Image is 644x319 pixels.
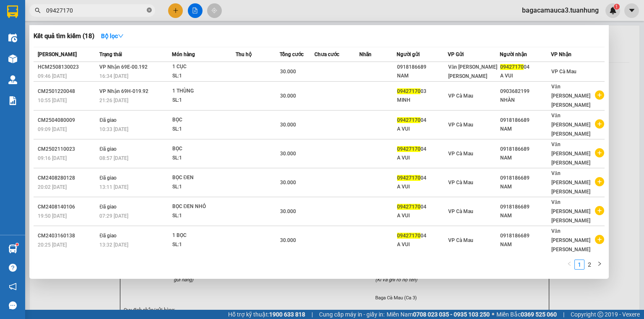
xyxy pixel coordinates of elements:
img: warehouse-icon [8,33,17,42]
a: 1 [575,260,584,269]
a: 2 [585,260,594,269]
b: [PERSON_NAME] [48,5,119,16]
span: Người gửi [397,51,420,57]
span: 30.000 [280,208,296,214]
span: Đã giao [99,204,117,210]
span: 07:29 [DATE] [99,213,128,219]
div: SL: 1 [172,240,235,250]
div: NHÀN [500,96,550,105]
div: 04 [500,63,550,72]
div: 04 [397,116,447,125]
span: Văn [PERSON_NAME] [PERSON_NAME] [448,64,498,79]
div: 0918186689 [500,232,550,240]
div: NAM [500,211,550,220]
div: NAM [500,154,550,162]
span: right [597,261,602,266]
span: Người nhận [500,51,527,57]
div: NAM [500,125,550,134]
span: VP Cà Mau [448,180,473,185]
span: 09427170 [397,88,421,94]
div: A VUI [397,240,447,249]
span: left [567,261,572,266]
div: BỌC ĐEN NHỎ [172,202,235,211]
span: VP Nhận 69H-019.92 [99,88,148,94]
li: 2 [584,260,595,270]
span: Đã giao [99,233,117,239]
div: SL: 1 [172,183,235,192]
span: Văn [PERSON_NAME] [PERSON_NAME] [551,141,590,166]
span: 30.000 [280,69,296,75]
strong: Bộ lọc [101,33,124,39]
span: plus-circle [595,177,604,186]
span: VP Nhận 69E-00.192 [99,64,148,70]
span: Văn [PERSON_NAME] [PERSON_NAME] [551,228,590,252]
div: A VUI [397,211,447,220]
span: down [118,33,124,39]
div: CM2408140106 [38,203,97,211]
div: 04 [397,203,447,211]
div: 04 [397,232,447,240]
span: 09:09 [DATE] [38,126,67,132]
div: BỌC ĐEN [172,173,235,183]
span: 21:26 [DATE] [99,98,128,103]
div: SL: 1 [172,72,235,81]
div: A VUI [397,125,447,134]
div: CM2403160138 [38,232,97,240]
sup: 1 [16,243,18,246]
span: VP Cà Mau [448,151,473,157]
li: Next Page [595,260,605,270]
span: VP Cà Mau [448,93,473,99]
span: 09427170 [397,233,421,239]
li: 1 [574,260,584,270]
span: Tổng cước [280,51,304,57]
span: Nhãn [359,51,371,57]
span: 10:55 [DATE] [38,98,67,103]
span: 16:34 [DATE] [99,73,128,79]
span: plus-circle [595,206,604,215]
li: 85 [PERSON_NAME] [4,18,160,29]
span: Thu hộ [236,51,252,57]
img: warehouse-icon [8,75,17,84]
b: GỬI : VP Cà Mau [4,52,89,66]
div: 0918186689 [500,174,550,183]
span: 30.000 [280,151,296,157]
div: 04 [397,174,447,183]
div: 04 [397,145,447,154]
span: phone [48,31,55,37]
span: 09427170 [500,64,524,70]
span: 20:25 [DATE] [38,242,67,248]
div: 1 THÙNG [172,87,235,96]
span: 09:46 [DATE] [38,73,67,79]
div: NAM [500,183,550,191]
div: SL: 1 [172,154,235,163]
div: 0918186689 [397,63,447,72]
span: VP Cà Mau [551,69,576,75]
span: Văn [PERSON_NAME] [PERSON_NAME] [551,170,590,195]
span: plus-circle [595,119,604,129]
span: VP Gửi [448,51,464,57]
span: Văn [PERSON_NAME] [PERSON_NAME] [551,113,590,137]
div: CM2408280128 [38,174,97,183]
span: close-circle [147,7,152,15]
span: VP Cà Mau [448,208,473,214]
span: search [35,8,41,13]
span: 20:02 [DATE] [38,184,67,190]
div: NAM [397,72,447,80]
span: 09427170 [397,204,421,210]
span: Món hàng [172,51,195,57]
span: 19:50 [DATE] [38,213,67,219]
div: CM2504080009 [38,116,97,125]
h3: Kết quả tìm kiếm ( 18 ) [34,32,94,41]
img: warehouse-icon [8,244,17,253]
span: 13:11 [DATE] [99,184,128,190]
span: question-circle [9,264,17,272]
img: solution-icon [8,96,17,105]
div: SL: 1 [172,96,235,105]
span: Trạng thái [99,51,122,57]
div: 1 CỤC [172,62,235,72]
span: 30.000 [280,122,296,128]
div: CM2501220048 [38,87,97,96]
div: 1 BỌC [172,231,235,240]
span: VP Cà Mau [448,122,473,128]
div: SL: 1 [172,125,235,134]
